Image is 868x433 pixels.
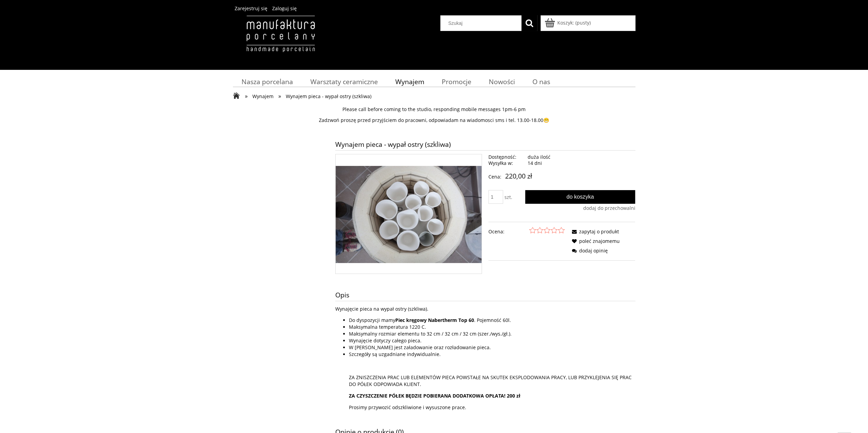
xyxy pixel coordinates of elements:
[395,317,474,323] strong: Piec kręgowy Nabertherm Top 60
[278,92,281,100] span: »
[433,75,480,88] a: Promocje
[488,190,503,204] input: ilość
[235,5,267,12] a: Zarejestruj się
[567,194,594,200] span: Do koszyka
[480,75,524,88] a: Nowości
[489,77,515,86] span: Nowości
[575,19,591,26] b: (pusty)
[488,160,525,166] span: Wysyłka w:
[532,77,550,86] span: O nas
[349,344,635,351] li: W [PERSON_NAME] jest załadowanie oraz rozładowanie pieca.
[245,92,248,100] span: »
[524,75,559,88] a: O nas
[310,77,378,86] span: Warsztaty ceramiczne
[349,324,635,330] li: Maksymalna temperatura 1220 C.
[528,160,542,166] span: 14 dni
[349,404,635,411] p: Prosimy przywozić odszkliwione i wysuszone prace.
[233,15,328,66] img: Manufaktura Porcelany
[505,171,532,181] em: 220,00 zł
[286,93,371,99] span: Wynajem pieca - wypał ostry (szkliwa)
[583,205,635,211] span: dodaj do przechowalni
[443,16,521,31] input: Szukaj w sklepie
[233,106,635,112] p: Please call before coming to the studio, responding mobile messages 1pm-6 pm
[272,5,297,12] a: Zaloguj się
[233,117,635,123] p: Zadzwoń proszę przed przyjściem do pracowni, odpowiadam na wiadomosci sms i tel. 13.00-18.00😁
[488,263,533,273] iframe: fb:like Facebook Social Plugin
[245,93,274,99] a: » Wynajem
[336,166,482,263] img: pracownia03b.jpg
[488,173,501,180] span: Cena:
[349,392,520,399] strong: ZA CZYSZCZENIE PÓŁEK BĘDZIE POBIERANA DODATKOWA OPŁATA! 200 zł
[386,75,433,88] a: Wynajem
[336,211,482,217] a: pracownia03b.jpg Naciśnij Enter lub spację, aby otworzyć wybrane zdjęcie w widoku pełnoekranowym.
[349,317,635,324] li: Do dyspozycji mamy . Pojemność 60l.
[488,154,525,160] span: Dostępność:
[504,194,512,200] span: szt.
[301,75,386,88] a: Warsztaty ceramiczne
[546,19,591,26] a: Produkty w koszyku 0. Przejdź do koszyka
[233,75,302,88] a: Nasza porcelana
[335,138,635,150] h1: Wynajem pieca - wypał ostry (szkliwa)
[442,77,471,86] span: Promocje
[570,228,619,235] a: zapytaj o produkt
[488,227,504,236] em: Ocena:
[241,77,293,86] span: Nasza porcelana
[335,306,635,312] p: Wynajęcie pieca na wypał ostry (szkliwa).
[570,238,620,244] a: poleć znajomemu
[528,154,550,160] span: duża ilość
[521,15,537,31] button: Szukaj
[525,190,635,204] button: Do koszyka
[349,337,635,344] li: Wynajęcie dotyczy całego pieca.
[349,351,635,411] li: Szczegóły są uzgadniane indywidualnie.
[252,93,274,99] span: Wynajem
[395,77,424,86] span: Wynajem
[583,205,635,211] a: dodaj do przechowalni
[349,374,635,388] p: ZA ZNISZCZENIA PRAC LUB ELEMENTÓW PIECA POWSTAŁE NA SKUTEK EKSPLODOWANIA PRACY, LUB PRZYKLEJENIA ...
[570,247,608,254] a: dodaj opinię
[349,330,635,337] li: Maksymalny rozmiar elementu to 32 cm / 32 cm / 32 cm (szer./wys./gł.).
[557,19,574,26] span: Koszyk:
[335,289,635,301] h3: Opis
